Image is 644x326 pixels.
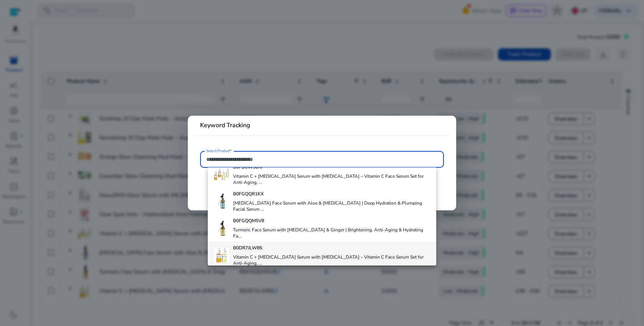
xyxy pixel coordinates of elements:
[233,227,430,239] h4: Turmeric Face Serum with [MEDICAL_DATA] & Ginger | Brightening, Anti-Aging & Hydrating Fa...
[233,245,262,251] b: B0DR7JLW85
[214,221,229,236] img: 31Ullvn4XiL._AC_US40_.jpg
[214,167,229,182] img: 41G3BUTBexL._AC_US40_.jpg
[233,218,264,224] b: B0FGQQM5V8
[233,200,430,212] h4: [MEDICAL_DATA] Face Serum with Aloe & [MEDICAL_DATA] | Deep Hydration & Plumping Facial Serum ...
[214,193,229,209] img: 312iZw1IoeL._AC_US40_.jpg
[214,247,229,263] img: 41iE8mqOFnL._AC_US40_.jpg
[233,254,430,266] h4: Vitamin C + [MEDICAL_DATA] Serum with [MEDICAL_DATA] – Vitamin C Face Serum Set for Anti-Aging, ...
[233,173,430,185] h4: Vitamin C + [MEDICAL_DATA] Serum with [MEDICAL_DATA] – Vitamin C Face Serum Set for Anti-Aging, ...
[233,191,264,197] b: B0FGQQR1KX
[206,148,232,154] mat-label: Select Product*
[200,121,250,129] b: Keyword Tracking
